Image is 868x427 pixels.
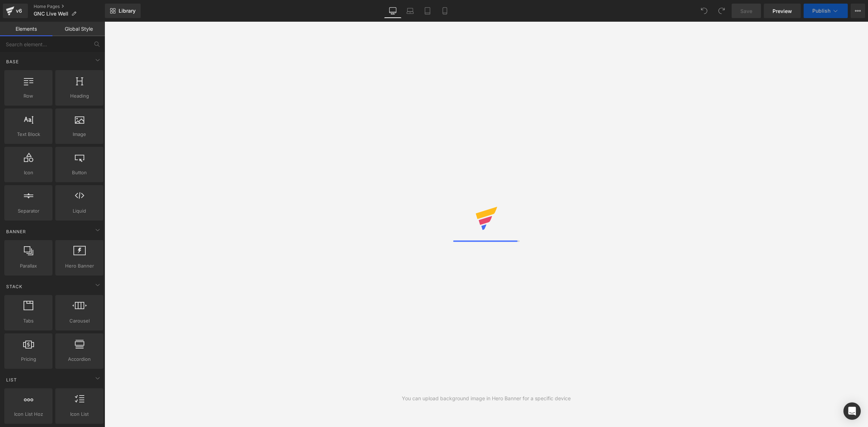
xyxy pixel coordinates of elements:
[419,4,436,18] a: Tablet
[812,8,830,14] span: Publish
[804,4,848,18] button: Publish
[851,4,865,18] button: More
[119,8,136,14] span: Library
[843,402,861,420] div: Open Intercom Messenger
[436,4,454,18] a: Mobile
[7,169,50,176] span: Icon
[384,4,401,18] a: Desktop
[52,22,105,36] a: Global Style
[34,4,105,9] a: Home Pages
[58,355,101,363] span: Accordion
[58,262,101,270] span: Hero Banner
[58,131,101,138] span: Image
[740,7,752,15] span: Save
[697,4,711,18] button: Undo
[58,410,101,418] span: Icon List
[5,283,23,290] span: Stack
[5,58,20,65] span: Base
[773,7,792,15] span: Preview
[7,355,50,363] span: Pricing
[7,317,50,325] span: Tabs
[105,4,141,18] a: New Library
[7,410,50,418] span: Icon List Hoz
[3,4,28,18] a: v6
[34,11,68,17] span: GNC Live Well
[58,317,101,325] span: Carousel
[5,376,18,383] span: List
[402,394,571,402] div: You can upload background image in Hero Banner for a specific device
[7,131,50,138] span: Text Block
[58,207,101,215] span: Liquid
[401,4,419,18] a: Laptop
[7,92,50,100] span: Row
[58,169,101,176] span: Button
[5,228,27,235] span: Banner
[7,207,50,215] span: Separator
[7,262,50,270] span: Parallax
[714,4,729,18] button: Redo
[58,92,101,100] span: Heading
[14,6,24,16] div: v6
[764,4,801,18] a: Preview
